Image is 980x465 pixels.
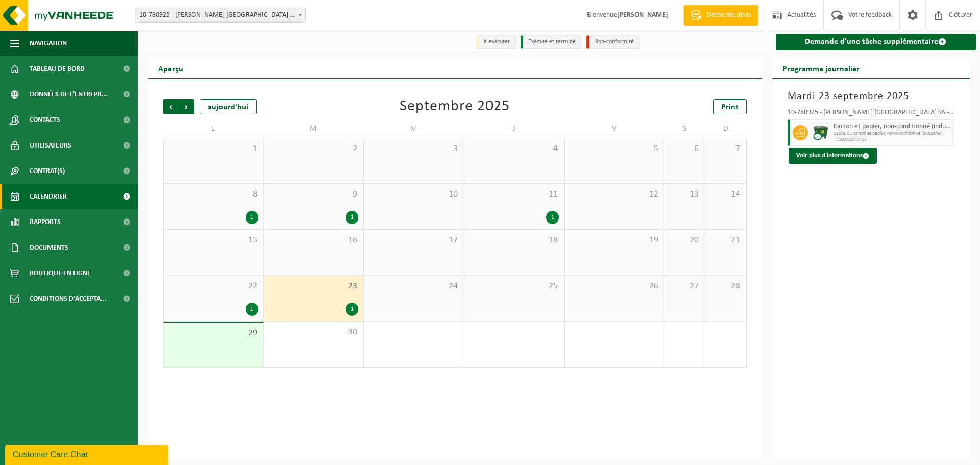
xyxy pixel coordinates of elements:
[713,99,747,114] a: Print
[710,235,741,246] span: 21
[269,189,359,200] span: 9
[788,89,955,104] h3: Mardi 23 septembre 2025
[670,189,700,200] span: 13
[789,148,877,164] button: Voir plus d'informations
[135,8,305,22] span: 10-780925 - GORMAN-RUPP BELGIUM SA - SUARLÉE
[470,281,559,292] span: 25
[200,99,257,114] div: aujourd'hui
[834,137,952,143] span: T250002076417
[163,99,179,114] span: Précédent
[705,119,746,138] td: D
[710,189,741,200] span: 14
[546,211,559,224] div: 1
[269,235,359,246] span: 16
[470,189,559,200] span: 11
[834,131,952,137] span: 1100L CU carton et papier, non-conditionné (industriel)
[670,281,700,292] span: 27
[521,35,581,49] li: Exécuté et terminé
[30,82,108,107] span: Données de l'entrepr...
[476,35,516,49] li: à exécuter
[148,58,193,78] h2: Aperçu
[246,303,258,316] div: 1
[710,281,741,292] span: 28
[364,119,464,138] td: M
[346,303,358,316] div: 1
[30,158,65,184] span: Contrat(s)
[565,119,665,138] td: V
[30,56,85,82] span: Tableau de bord
[400,99,510,114] div: Septembre 2025
[813,125,828,140] img: WB-1100-CU
[776,34,976,50] a: Demande d'une tâche supplémentaire
[30,184,67,209] span: Calendrier
[470,235,559,246] span: 18
[369,143,459,155] span: 3
[169,143,258,155] span: 1
[586,35,640,49] li: Non-conformité
[464,119,565,138] td: J
[30,209,61,235] span: Rapports
[570,235,659,246] span: 19
[617,11,668,19] strong: [PERSON_NAME]
[264,119,364,138] td: M
[772,58,870,78] h2: Programme journalier
[683,5,758,26] a: Demande devis
[369,235,459,246] span: 17
[704,10,753,20] span: Demande devis
[169,189,258,200] span: 8
[834,123,952,131] span: Carton et papier, non-conditionné (industriel)
[269,281,359,292] span: 23
[169,235,258,246] span: 15
[346,211,358,224] div: 1
[179,99,194,114] span: Suivant
[269,143,359,155] span: 2
[30,286,107,311] span: Conditions d'accepta...
[30,31,67,56] span: Navigation
[30,107,60,133] span: Contacts
[670,235,700,246] span: 20
[570,143,659,155] span: 5
[710,143,741,155] span: 7
[169,328,258,339] span: 29
[788,109,955,119] div: 10-780925 - [PERSON_NAME] [GEOGRAPHIC_DATA] SA - SUARLÉE
[570,281,659,292] span: 26
[135,8,306,23] span: 10-780925 - GORMAN-RUPP BELGIUM SA - SUARLÉE
[163,119,264,138] td: L
[665,119,706,138] td: S
[30,235,68,260] span: Documents
[30,260,91,286] span: Boutique en ligne
[169,281,258,292] span: 22
[721,103,739,111] span: Print
[246,211,258,224] div: 1
[670,143,700,155] span: 6
[369,189,459,200] span: 10
[470,143,559,155] span: 4
[30,133,71,158] span: Utilisateurs
[369,281,459,292] span: 24
[269,327,359,338] span: 30
[5,443,170,465] iframe: chat widget
[570,189,659,200] span: 12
